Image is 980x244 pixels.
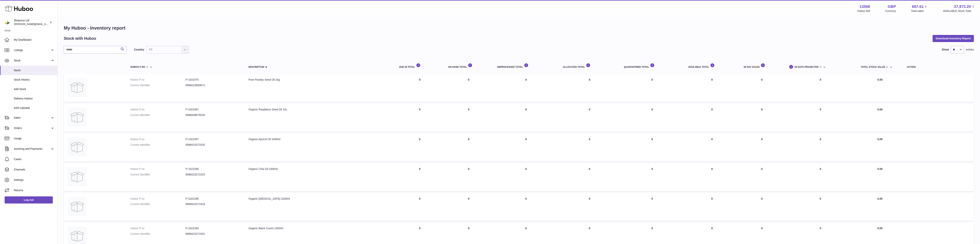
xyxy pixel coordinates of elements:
div: Huboo Ref [857,9,870,13]
td: 0 [559,163,620,191]
td: 0 [684,134,740,161]
td: 0 [740,193,784,221]
span: 0.00 [877,138,882,141]
td: 0 [493,74,559,102]
span: 0 [651,197,653,200]
img: product image [68,78,87,97]
div: Organic Black Cumin 1000ml [248,227,391,230]
span: Add Stock [14,87,55,91]
span: Sales [14,116,50,120]
img: product image [68,137,87,157]
span: 0.00 [877,78,882,81]
dt: Current identifier [130,113,186,117]
div: UNPROCESSED Total [497,63,555,68]
td: 0 [740,163,784,191]
td: 0 [559,134,620,161]
dt: Huboo P no [130,137,186,141]
span: Stock [14,59,50,62]
span: Invoicing and Payments [14,147,50,151]
td: 0 [559,104,620,132]
dd: 8586019560671 [186,84,241,87]
a: Log out [5,196,53,203]
td: 0 [444,104,493,132]
dt: Current identifier [130,232,186,236]
td: 0 [684,104,740,132]
td: 0 [684,74,740,102]
span: Delivery History [14,97,55,100]
td: 0 [559,193,620,221]
dt: Huboo P no [130,167,186,171]
span: 0 [651,227,653,230]
span: Returns [14,189,55,192]
span: AVAILABLE Stock Total [943,9,975,13]
td: 0 [395,163,444,191]
dt: Huboo P no [130,108,186,111]
span: 0 [651,78,653,81]
h2: Stock with Huboo [64,36,96,41]
td: 0 [684,193,740,221]
td: 0 [444,134,493,161]
div: QUARANTINED Total [624,63,681,68]
span: Huboo P no [130,66,145,68]
span: Description [248,66,264,68]
span: Stock History [14,78,55,82]
span: Stock [14,69,55,72]
div: Action [907,66,970,68]
span: entries [966,48,974,51]
td: 0 [559,74,620,102]
span: [PERSON_NAME][EMAIL_ADDRESS][DOMAIN_NAME] [14,22,77,26]
span: 37,973.20 [954,4,971,9]
span: Cases [14,157,55,161]
h1: My Huboo - Inventory report [64,25,974,31]
dd: 8586023271532 [186,143,241,147]
button: Download Inventory Report [933,35,974,42]
dd: P-1022287 [186,137,241,141]
div: Organic Chia Oil 1000ml [248,167,391,171]
td: 0 [395,74,444,102]
div: Pure Parsley Seed Oil 1kg [248,78,391,82]
td: 0 [444,163,493,191]
img: peter@biopurus.co.uk [5,19,10,25]
dd: P-1022387 [186,108,241,111]
div: Biopurus Ltd [14,19,49,26]
dt: Current identifier [130,143,186,147]
span: 0 [651,138,653,141]
img: product image [68,108,87,127]
td: 0 [493,193,559,221]
dt: Huboo P no [130,227,186,230]
span: 0.00 [877,197,882,200]
span: Channels [14,168,55,171]
td: 0 [784,104,857,132]
span: Settings [14,178,55,182]
td: 0 [740,104,784,132]
span: 687.61 [912,4,924,9]
span: Total stock value [861,66,885,68]
span: 0.00 [877,227,882,230]
img: product image [68,197,87,216]
span: 0.00 [877,167,882,170]
dd: P-1022285 [186,197,241,201]
div: Currency [885,9,896,13]
dt: Current identifier [130,173,186,176]
span: 30 DAYS PROJECTED [794,66,819,68]
span: Listings [14,48,50,52]
td: 0 [784,163,857,191]
span: ASN Uploads [14,106,55,110]
dd: 8586023271518 [186,202,241,206]
td: 0 [444,193,493,221]
span: Orders [14,126,50,130]
dt: Current identifier [130,84,186,87]
dt: Huboo P no [130,197,186,201]
dt: Huboo P no [130,78,186,82]
span: Total sales [911,9,928,13]
div: 30 DAY SALES [743,63,780,68]
div: Organic [MEDICAL_DATA] 1000ml [248,197,391,201]
strong: GBP [888,4,896,9]
div: DUE IN TOTAL [399,63,440,68]
dd: 8586023271525 [186,173,241,176]
dd: 8588009679226 [186,113,241,117]
dd: P-1031975 [186,78,241,82]
dt: Current identifier [130,202,186,206]
td: 0 [740,134,784,161]
td: 0 [493,134,559,161]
